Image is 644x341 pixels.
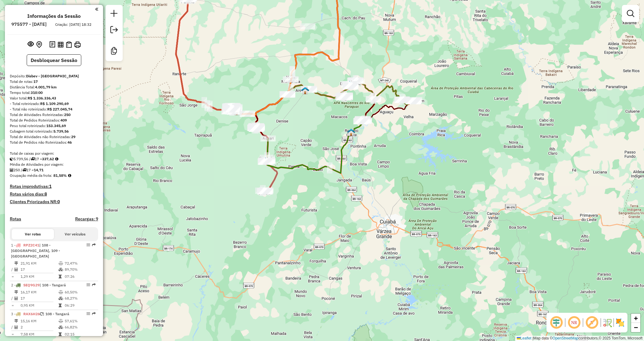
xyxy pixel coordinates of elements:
[14,319,18,323] i: Distância Total
[64,112,71,117] strong: 250
[22,168,26,172] i: Total de rotas
[624,7,637,20] a: Exibir filtros
[10,123,98,129] div: Peso total roteirizado:
[31,90,43,95] strong: 310:00
[20,266,58,273] td: 17
[59,268,63,271] i: % de utilização da cubagem
[59,332,62,336] i: Tempo total em rota
[64,324,95,330] td: 66,82%
[64,318,95,324] td: 57,61%
[11,302,14,308] td: =
[92,283,96,287] em: Rota exportada
[10,79,98,84] div: Total de rotas:
[10,129,98,134] div: Cubagem total roteirizado:
[602,318,612,327] img: Fluxo de ruas
[10,199,98,204] h4: Clientes Priorizados NR:
[40,283,66,287] span: | 108 - Tangará
[27,13,81,19] h4: Informações da Sessão
[532,336,533,340] span: |
[64,295,95,301] td: 68,27%
[10,118,98,123] div: Total de Pedidos Roteirizados:
[224,105,239,111] div: Atividade não roteirizada - TGA BEBIDAS
[23,312,40,316] span: RAX6H26
[53,129,69,134] strong: 5.739,56
[40,101,69,106] strong: R$ 1.109.290,69
[11,243,60,258] span: 1 -
[10,167,98,173] div: 250 / 17 =
[10,157,13,161] i: Cubagem total roteirizado
[11,273,14,280] td: =
[280,91,295,97] div: Atividade não roteirizada - ES DISTRIBUIDORA E C
[92,312,96,316] em: Rota exportada
[301,87,309,95] img: ARENAPOLIS
[346,80,354,88] img: DIAMANTINO
[23,243,39,247] span: RPZ2C41
[10,112,98,118] div: Total de Atividades Roteirizadas:
[347,128,355,136] img: ROSARIO OESTE
[222,104,238,110] div: Atividade não roteirizada - MERCEARIA BURITIS
[86,283,90,287] em: Opções
[73,40,82,49] button: Imprimir Rotas
[71,134,75,139] strong: 29
[20,302,58,308] td: 0,95 KM
[49,184,52,189] strong: 1
[28,96,56,100] strong: R$ 1.336.336,43
[223,105,238,111] div: Atividade não roteirizada - Distribuidora As Pat
[64,289,95,295] td: 60,50%
[585,315,599,330] span: Exibir rótulo
[33,79,38,84] strong: 17
[20,318,58,324] td: 15,16 KM
[634,324,638,331] span: −
[92,243,96,247] em: Rota exportada
[10,168,13,172] i: Total de Atividades
[631,323,640,332] a: Zoom out
[11,312,69,316] span: 3 -
[48,40,56,49] button: Logs desbloquear sessão
[108,45,120,59] a: Criar modelo
[11,331,14,337] td: =
[53,22,94,27] div: Criação: [DATE] 18:32
[10,107,98,112] div: - Total não roteirizado:
[10,156,98,162] div: 5.739,56 / 17 =
[108,24,120,37] a: Exportar sessão
[23,283,40,287] span: SEQ9G29
[64,273,95,280] td: 07:26
[35,40,43,49] button: Centralizar mapa no depósito ou ponto de apoio
[56,40,65,48] button: Visualizar relatório de Roteirização
[258,158,273,164] div: Atividade não roteirizada - MERCADO DESTAK
[95,6,98,13] a: Clique aqui para minimizar o painel
[59,275,62,278] i: Tempo total em rota
[65,40,73,49] button: Visualizar Romaneio
[14,268,18,271] i: Total de Atividades
[86,243,90,247] em: Opções
[55,157,58,161] i: Meta Caixas/viagem: 1,00 Diferença: 336,62
[11,295,14,301] td: /
[283,76,298,83] div: Atividade não roteirizada - MERCEARIA TERRA PROM
[222,103,237,110] div: Atividade não roteirizada - JHONATAN GOMES CORDE
[14,325,18,329] i: Total de Atividades
[59,304,62,307] i: Tempo total em rota
[59,262,63,265] i: % de utilização do peso
[47,107,72,111] strong: R$ 227.045,74
[14,296,18,300] i: Total de Atividades
[10,95,98,101] div: Valor total:
[10,151,98,156] div: Total de caixas por viagem:
[108,7,120,21] a: Nova sessão e pesquisa
[11,243,60,258] span: | 108 - [GEOGRAPHIC_DATA], 109 - [GEOGRAPHIC_DATA]
[68,174,71,177] em: Média calculada utilizando a maior ocupação (%Peso ou %Cubagem) de cada rota da sessão. Rotas cro...
[20,260,58,266] td: 21,91 KM
[10,184,98,189] h4: Rotas improdutivas:
[59,319,63,323] i: % de utilização do peso
[64,260,95,266] td: 72,47%
[10,216,21,222] a: Rotas
[224,106,240,112] div: Atividade não roteirizada - SUPEM. BIG MASTER
[64,266,95,273] td: 89,70%
[10,192,98,197] h4: Rotas vários dias:
[44,191,47,197] strong: 8
[53,173,67,178] strong: 81,58%
[42,157,54,161] strong: 337,62
[54,229,96,239] button: Ver veículos
[10,162,98,167] div: Média de Atividades por viagem:
[10,84,98,90] div: Distância Total:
